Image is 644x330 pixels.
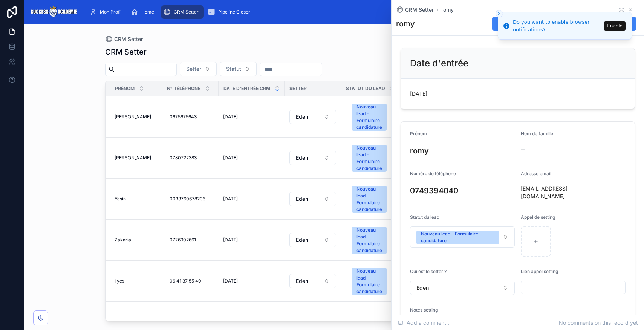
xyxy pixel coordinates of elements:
[223,155,280,161] a: [DATE]
[180,62,217,76] button: Select Button
[115,155,158,161] a: [PERSON_NAME]
[223,114,238,120] span: [DATE]
[356,186,382,213] div: Nouveau lead - Formulaire candidature
[296,277,308,285] span: Eden
[170,155,197,161] span: 0780722383
[83,4,614,20] div: scrollable content
[289,233,336,247] button: Select Button
[115,196,126,202] span: Yasin
[410,171,456,176] span: Numéro de téléphone
[167,234,214,246] a: 0776902661
[289,192,336,206] button: Select Button
[441,6,454,14] a: romy
[410,307,438,313] span: Notes setting
[115,86,135,92] span: Prénom
[356,104,382,131] div: Nouveau lead - Formulaire candidature
[346,100,402,134] button: Select Button
[223,114,280,120] a: [DATE]
[223,196,280,202] a: [DATE]
[289,110,336,124] button: Select Button
[410,226,515,247] button: Select Button
[167,86,200,92] span: N° Téléphone
[346,182,402,216] a: Select Button
[115,278,158,284] a: Ilyes
[115,237,131,243] span: Zakaria
[296,113,308,121] span: Eden
[205,5,255,19] a: Pipeline Closer
[100,9,122,15] span: Mon Profil
[521,185,589,200] span: [EMAIL_ADDRESS][DOMAIN_NAME]
[410,269,447,274] span: Qui est le setter ?
[559,319,638,327] span: No comments on this record yet
[167,111,214,123] a: 0675675643
[115,155,151,161] span: [PERSON_NAME]
[396,18,415,29] h1: romy
[289,109,337,124] a: Select Button
[115,196,158,202] a: Yasin
[346,223,402,257] a: Select Button
[161,5,204,19] a: CRM Setter
[396,6,434,14] a: CRM Setter
[356,145,382,172] div: Nouveau lead - Formulaire candidature
[346,264,402,298] a: Select Button
[356,268,382,295] div: Nouveau lead - Formulaire candidature
[421,231,495,244] div: Nouveau lead - Formulaire candidature
[170,278,201,284] span: 06 41 37 55 40
[346,86,385,92] span: Statut du lead
[296,236,308,244] span: Eden
[141,9,154,15] span: Home
[521,131,553,136] span: Nom de famille
[346,182,402,216] button: Select Button
[220,62,257,76] button: Select Button
[521,269,558,274] span: Lien appel setting
[105,35,143,43] a: CRM Setter
[521,145,525,153] span: --
[170,237,196,243] span: 0776902661
[513,18,602,33] div: Do you want to enable browser notifications?
[289,274,336,288] button: Select Button
[167,152,214,164] a: 0780722383
[186,65,201,73] span: Setter
[170,114,197,120] span: 0675675643
[167,275,214,287] a: 06 41 37 55 40
[174,9,199,15] span: CRM Setter
[223,237,238,243] span: [DATE]
[167,193,214,205] a: 0033760678206
[223,196,238,202] span: [DATE]
[223,278,238,284] span: [DATE]
[416,284,429,292] span: Eden
[405,6,434,14] span: CRM Setter
[410,214,439,220] span: Statut du lead
[128,5,159,19] a: Home
[115,278,124,284] span: Ilyes
[223,237,280,243] a: [DATE]
[218,9,250,15] span: Pipeline Closer
[114,35,143,43] span: CRM Setter
[289,273,337,289] a: Select Button
[115,114,151,120] span: [PERSON_NAME]
[410,131,427,136] span: Prénom
[87,5,127,19] a: Mon Profil
[604,21,626,31] button: Enable
[289,86,307,92] span: Setter
[410,281,515,295] button: Select Button
[296,195,308,203] span: Eden
[223,155,238,161] span: [DATE]
[223,86,270,92] span: Date d'entrée CRM
[30,6,77,18] img: App logo
[356,227,382,254] div: Nouveau lead - Formulaire candidature
[289,232,337,247] a: Select Button
[410,90,626,98] span: [DATE]
[226,65,241,73] span: Statut
[289,150,337,165] a: Select Button
[496,10,503,17] button: Close toast
[410,57,468,69] h2: Date d'entrée
[346,141,402,175] a: Select Button
[170,196,205,202] span: 0033760678206
[521,214,555,220] span: Appel de setting
[296,154,308,162] span: Eden
[223,278,280,284] a: [DATE]
[105,47,147,57] h1: CRM Setter
[115,237,158,243] a: Zakaria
